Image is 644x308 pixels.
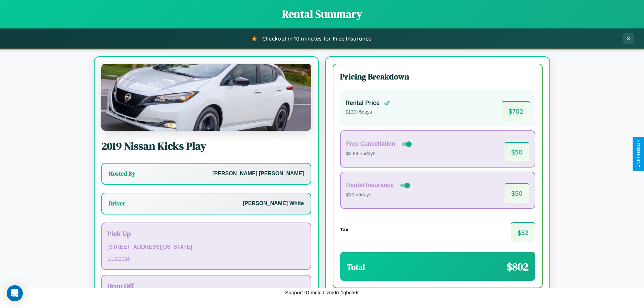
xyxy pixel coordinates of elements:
h3: Driver [109,199,125,207]
h4: Rental Price [345,100,380,107]
img: Nissan Kicks Play [101,64,311,131]
span: $ 50 [504,142,529,162]
h3: Pricing Breakdown [340,71,535,82]
p: Support ID: mglgjbjzm0ru1ghca6r [285,288,359,297]
p: [STREET_ADDRESS][US_STATE] [107,242,305,252]
div: Give Feedback [636,140,641,168]
h3: Hosted By [109,170,135,178]
h3: Total [347,261,365,272]
p: [PERSON_NAME] White [243,199,304,208]
h3: Pick Up [107,229,305,238]
h1: Rental Summary [7,7,637,21]
h3: Drop Off [107,281,305,291]
p: $ 130 × 5 days [345,108,390,117]
h4: Free Cancellation [346,140,395,147]
span: $ 702 [502,101,530,121]
h2: 2019 Nissan Kicks Play [101,139,311,153]
p: 1 / 12 / 2026 [107,254,305,263]
p: $3.99 × 5 days [346,149,413,158]
p: $10 × 5 days [346,191,411,199]
h4: Rental Insurance [346,182,394,189]
div: Open Intercom Messenger [7,285,23,301]
span: $ 802 [506,259,529,274]
p: [PERSON_NAME] [PERSON_NAME] [212,169,304,179]
h4: Tax [340,227,348,232]
span: Checkout in 10 minutes for Free Insurance [262,35,371,42]
span: $ 50 [504,183,529,203]
span: $ 52 [511,222,535,242]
